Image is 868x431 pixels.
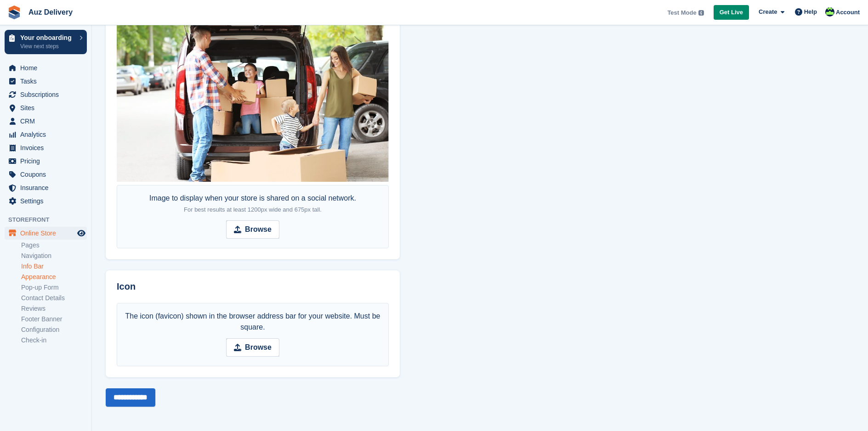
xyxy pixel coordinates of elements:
a: menu [5,88,87,101]
a: Configuration [21,325,87,334]
span: Sites [20,101,75,114]
div: The icon (favicon) shown in the browser address bar for your website. Must be square. [122,311,384,333]
input: Browse [226,338,279,357]
span: Coupons [20,168,75,181]
span: Storefront [8,215,91,224]
a: Appearance [21,273,87,281]
span: Subscriptions [20,88,75,101]
a: menu [5,128,87,141]
span: CRM [20,115,75,128]
span: Settings [20,195,75,207]
a: Info Bar [21,262,87,271]
a: menu [5,155,87,168]
a: Get Live [714,5,749,20]
a: Pop-up Form [21,283,87,292]
span: Account [836,8,860,17]
a: Preview store [76,228,87,239]
strong: Browse [245,342,272,353]
a: menu [5,62,87,74]
span: Create [759,7,777,17]
a: Reviews [21,304,87,313]
img: stora-icon-8386f47178a22dfd0bd8f6a31ec36ba5ce8667c1dd55bd0f319d3a0aa187defe.svg [7,6,21,19]
a: menu [5,181,87,194]
p: View next steps [20,42,75,50]
p: Your onboarding [20,34,75,41]
span: Home [20,62,75,74]
h2: Icon [117,281,389,292]
span: Pricing [20,155,75,168]
span: Tasks [20,75,75,88]
a: Your onboarding View next steps [5,30,87,54]
span: Help [804,7,817,17]
a: Pages [21,241,87,250]
img: Beji Obong [825,7,834,17]
a: menu [5,195,87,207]
span: Invoices [20,141,75,154]
a: Contact Details [21,294,87,302]
a: menu [5,75,87,88]
a: menu [5,227,87,240]
div: Image to display when your store is shared on a social network. [149,193,356,215]
a: menu [5,141,87,154]
img: Auz%20Delivery-social.jpg [117,16,389,182]
span: Get Live [720,8,743,17]
a: Auz Delivery [25,5,76,20]
span: Insurance [20,181,75,194]
span: For best results at least 1200px wide and 675px tall. [184,206,322,213]
span: Online Store [20,227,75,240]
a: menu [5,168,87,181]
a: Footer Banner [21,315,87,324]
a: menu [5,115,87,128]
img: icon-info-grey-7440780725fd019a000dd9b08b2336e03edf1995a4989e88bcd33f0948082b44.svg [698,10,704,16]
strong: Browse [245,224,272,235]
span: Test Mode [667,8,696,17]
a: Navigation [21,252,87,260]
a: Check-in [21,336,87,345]
input: Browse [226,220,279,239]
a: menu [5,101,87,114]
span: Analytics [20,128,75,141]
